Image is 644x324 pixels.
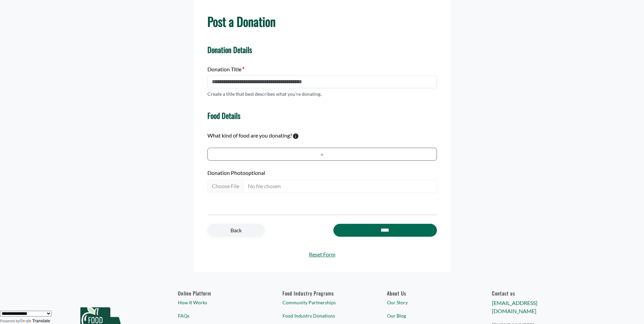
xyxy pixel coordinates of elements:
label: What kind of food are you donating? [207,131,292,140]
h6: Food Industry Programs [282,290,362,296]
a: [EMAIL_ADDRESS][DOMAIN_NAME] [492,300,537,314]
a: How It Works [178,299,257,306]
h1: Post a Donation [207,14,437,29]
h4: Food Details [207,111,240,120]
svg: To calculate environmental impacts, we follow the Food Loss + Waste Protocol [293,133,298,139]
a: Community Partnerships [282,299,362,306]
span: optional [245,169,265,176]
h6: Contact us [492,290,571,296]
p: Create a title that best describes what you're donating. [207,90,321,97]
label: Donation Photo [207,169,437,177]
a: Back [207,224,265,237]
label: Donation Title [207,65,244,73]
a: About Us [387,290,466,296]
a: Reset Form [207,250,437,258]
h4: Donation Details [207,45,437,54]
h6: Online Platform [178,290,257,296]
img: Google Translate [20,319,32,324]
a: Translate [20,319,50,323]
a: Our Story [387,299,466,306]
